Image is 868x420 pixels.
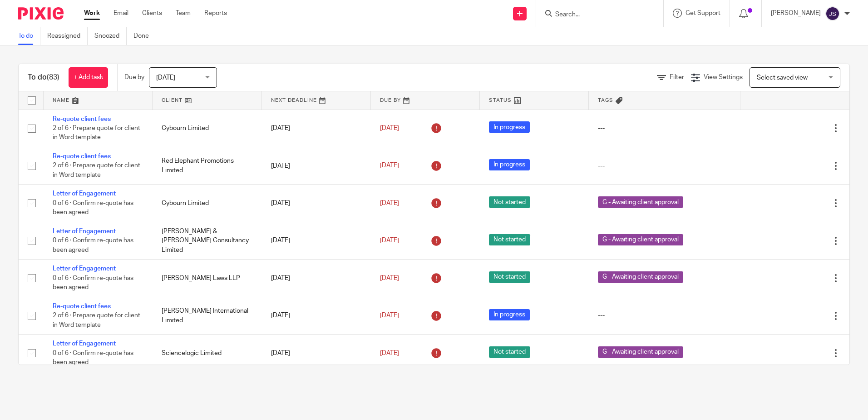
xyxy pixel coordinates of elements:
[53,265,116,272] a: Letter of Engagement
[262,260,371,297] td: [DATE]
[142,9,162,18] a: Clients
[94,27,127,45] a: Snoozed
[670,74,684,80] span: Filter
[53,116,111,122] a: Re-quote client fees
[53,350,133,366] span: 0 of 6 · Confirm re-quote has been agreed
[84,9,100,18] a: Work
[53,312,140,328] span: 2 of 6 · Prepare quote for client in Word template
[69,67,108,88] a: + Add task
[262,335,371,372] td: [DATE]
[133,27,156,45] a: Done
[176,9,191,18] a: Team
[153,260,261,297] td: [PERSON_NAME] Laws LLP
[262,110,371,147] td: [DATE]
[153,335,261,372] td: Sciencelogic Limited
[262,222,371,259] td: [DATE]
[262,147,371,184] td: [DATE]
[380,125,399,131] span: [DATE]
[771,9,821,18] p: [PERSON_NAME]
[53,228,116,235] a: Letter of Engagement
[204,9,227,18] a: Reports
[113,9,128,18] a: Email
[153,147,261,184] td: Red Elephant Promotions Limited
[47,27,88,45] a: Reassigned
[380,237,399,244] span: [DATE]
[825,6,840,21] img: svg%3E
[53,125,140,141] span: 2 of 6 · Prepare quote for client in Word template
[598,98,613,103] span: Tags
[124,73,144,82] p: Due by
[704,74,743,80] span: View Settings
[489,234,530,245] span: Not started
[53,237,133,253] span: 0 of 6 · Confirm re-quote has been agreed
[153,110,261,147] td: Cybourn Limited
[18,7,64,20] img: Pixie
[262,185,371,222] td: [DATE]
[53,190,116,197] a: Letter of Engagement
[380,275,399,281] span: [DATE]
[262,297,371,334] td: [DATE]
[53,275,133,291] span: 0 of 6 · Confirm re-quote has been agreed
[598,346,683,358] span: G - Awaiting client approval
[153,297,261,334] td: [PERSON_NAME] International Limited
[598,161,731,170] div: ---
[489,271,530,283] span: Not started
[598,234,683,245] span: G - Awaiting client approval
[153,222,261,259] td: [PERSON_NAME] & [PERSON_NAME] Consultancy Limited
[18,27,40,45] a: To do
[757,75,808,81] span: Select saved view
[53,153,111,160] a: Re-quote client fees
[489,159,530,170] span: In progress
[53,163,140,179] span: 2 of 6 · Prepare quote for client in Word template
[153,185,261,222] td: Cybourn Limited
[489,196,530,208] span: Not started
[47,74,59,81] span: (83)
[53,303,111,310] a: Re-quote client fees
[598,311,731,320] div: ---
[598,271,683,283] span: G - Awaiting client approval
[53,340,116,347] a: Letter of Engagement
[489,346,530,358] span: Not started
[686,10,720,16] span: Get Support
[380,350,399,356] span: [DATE]
[380,312,399,319] span: [DATE]
[380,200,399,206] span: [DATE]
[554,11,636,19] input: Search
[489,121,530,133] span: In progress
[156,75,175,81] span: [DATE]
[598,196,683,208] span: G - Awaiting client approval
[489,309,530,320] span: In progress
[380,163,399,169] span: [DATE]
[598,124,731,133] div: ---
[53,200,133,216] span: 0 of 6 · Confirm re-quote has been agreed
[28,73,59,82] h1: To do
